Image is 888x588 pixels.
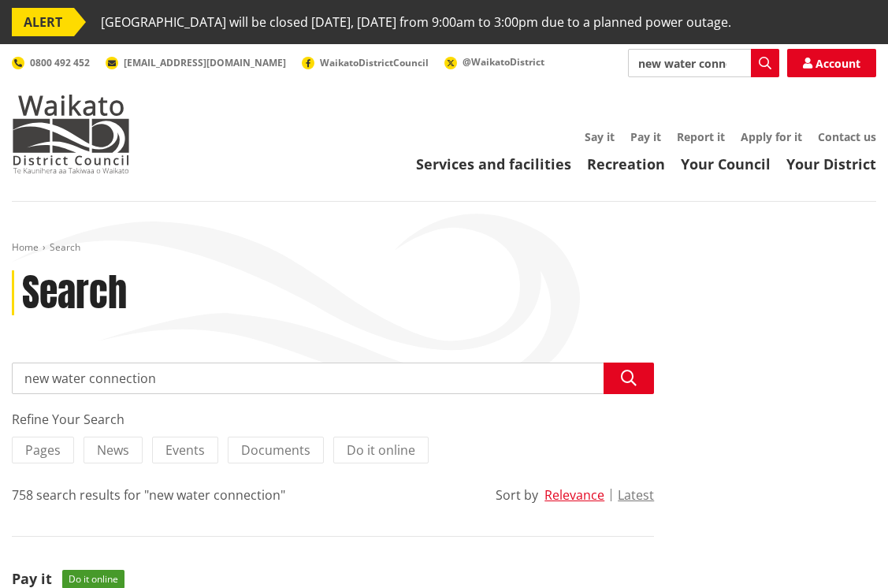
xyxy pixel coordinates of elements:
div: Refine Your Search [12,410,654,429]
span: ALERT [12,8,74,36]
a: Pay it [12,569,52,588]
input: Search input [628,49,779,77]
img: Waikato District Council - Te Kaunihera aa Takiwaa o Waikato [12,95,130,173]
a: Pay it [630,129,661,144]
a: [EMAIL_ADDRESS][DOMAIN_NAME] [106,56,286,69]
a: Home [12,240,39,254]
span: 0800 492 452 [30,56,90,69]
button: Relevance [544,488,604,502]
a: Your Council [681,154,771,173]
span: Do it online [347,441,415,459]
button: Latest [618,488,654,502]
a: @WaikatoDistrict [444,55,544,69]
span: Documents [241,441,310,459]
a: Report it [677,129,725,144]
a: 0800 492 452 [12,56,90,69]
div: Sort by [496,486,538,504]
a: Contact us [818,129,876,144]
a: Say it [585,129,615,144]
a: WaikatoDistrictCouncil [302,56,429,69]
a: Recreation [587,154,665,173]
a: Services and facilities [416,154,571,173]
h1: Search [22,270,127,316]
nav: breadcrumb [12,241,876,255]
span: Pages [25,441,61,459]
span: Search [50,240,80,254]
input: Search input [12,363,654,394]
span: [GEOGRAPHIC_DATA] will be closed [DATE], [DATE] from 9:00am to 3:00pm due to a planned power outage. [101,8,731,36]
div: 758 search results for "new water connection" [12,486,285,504]
span: WaikatoDistrictCouncil [320,56,429,69]
a: Apply for it [741,129,802,144]
a: Account [787,49,876,77]
span: @WaikatoDistrict [463,55,544,69]
span: News [97,441,129,459]
a: Your District [786,154,876,173]
span: [EMAIL_ADDRESS][DOMAIN_NAME] [124,56,286,69]
span: Events [165,441,205,459]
